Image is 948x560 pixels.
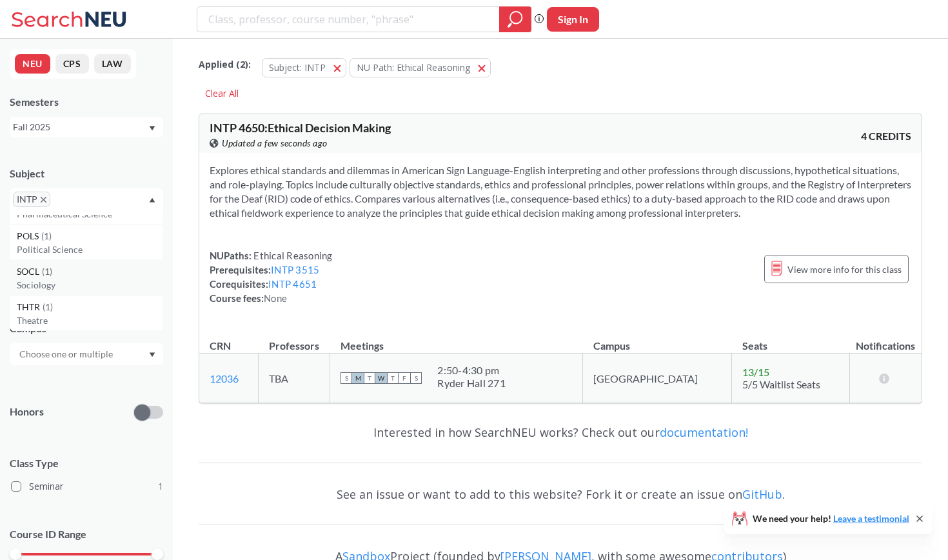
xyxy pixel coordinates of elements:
[17,265,42,279] span: SOCL
[210,372,239,385] a: 12036
[499,6,531,32] div: magnifying glass
[210,248,333,305] div: NUPaths: Prerequisites: Corequisites: Course fees:
[210,339,231,353] div: CRN
[787,261,902,277] span: View more info for this class
[352,372,364,384] span: M
[583,354,732,403] td: [GEOGRAPHIC_DATA]
[149,197,155,203] svg: Dropdown arrow
[94,54,131,74] button: LAW
[259,354,330,403] td: TBA
[10,456,163,470] span: Class Type
[350,58,491,77] button: NU Path: Ethical Reasoning
[271,264,319,275] a: INTP 3515
[269,61,326,74] span: Subject: INTP
[10,188,163,215] div: INTPX to remove pillDropdown arrowInformation Tech - CPSITLN(1)ItalianLARC(1)Landscape Architectu...
[10,166,163,181] div: Subject
[11,478,163,495] label: Seminar
[17,243,163,256] p: Political Science
[199,84,245,103] div: Clear All
[10,343,163,365] div: Dropdown arrow
[742,366,769,378] span: 13 / 15
[17,314,163,327] p: Theatre
[149,352,155,357] svg: Dropdown arrow
[15,54,50,74] button: NEU
[262,58,346,77] button: Subject: INTP
[437,364,506,377] div: 2:50 - 4:30 pm
[10,95,163,109] div: Semesters
[849,326,922,354] th: Notifications
[210,163,911,220] section: Explores ethical standards and dilemmas in American Sign Language-English interpreting and other ...
[660,425,748,440] a: documentation!
[410,372,422,384] span: S
[17,279,163,292] p: Sociology
[252,250,333,261] span: Ethical Reasoning
[43,301,53,312] span: ( 1 )
[341,372,352,384] span: S
[508,10,523,28] svg: magnifying glass
[149,126,155,131] svg: Dropdown arrow
[41,197,46,203] svg: X to remove pill
[207,8,490,30] input: Class, professor, course number, "phrase"
[330,326,583,354] th: Meetings
[42,266,52,277] span: ( 1 )
[268,278,317,290] a: INTP 4651
[833,513,909,524] a: Leave a testimonial
[17,229,41,243] span: POLS
[264,292,287,304] span: None
[17,300,43,314] span: THTR
[742,378,820,390] span: 5/5 Waitlist Seats
[10,117,163,137] div: Fall 2025Dropdown arrow
[222,136,328,150] span: Updated a few seconds ago
[732,326,849,354] th: Seats
[199,475,922,513] div: See an issue or want to add to this website? Fork it or create an issue on .
[387,372,399,384] span: T
[13,120,148,134] div: Fall 2025
[753,514,909,523] span: We need your help!
[210,121,391,135] span: INTP 4650 : Ethical Decision Making
[583,326,732,354] th: Campus
[437,377,506,390] div: Ryder Hall 271
[13,192,50,207] span: INTPX to remove pill
[199,414,922,451] div: Interested in how SearchNEU works? Check out our
[199,57,251,72] span: Applied ( 2 ):
[259,326,330,354] th: Professors
[861,129,911,143] span: 4 CREDITS
[10,527,163,542] p: Course ID Range
[357,61,470,74] span: NU Path: Ethical Reasoning
[364,372,375,384] span: T
[41,230,52,241] span: ( 1 )
[10,405,44,419] p: Honors
[742,486,782,502] a: GitHub
[55,54,89,74] button: CPS
[547,7,599,32] button: Sign In
[399,372,410,384] span: F
[13,346,121,362] input: Choose one or multiple
[158,479,163,494] span: 1
[375,372,387,384] span: W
